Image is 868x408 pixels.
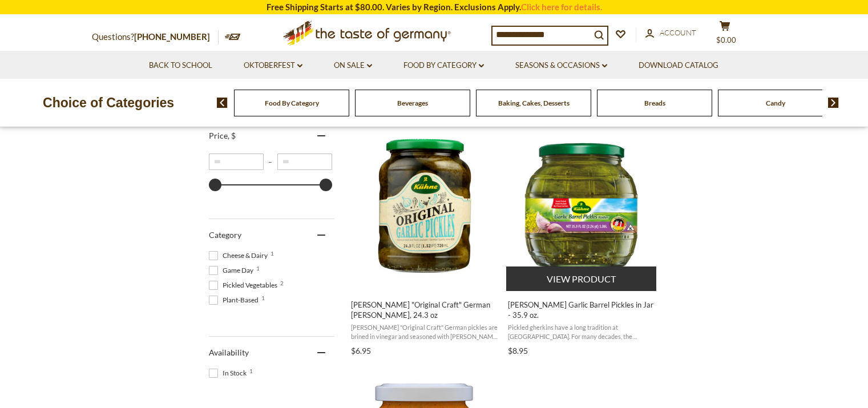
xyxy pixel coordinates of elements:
[660,28,696,37] span: Account
[134,31,210,42] a: [PHONE_NUMBER]
[280,280,284,286] span: 2
[506,266,656,291] button: View product
[644,99,665,107] a: Breads
[209,348,249,357] span: Availability
[521,2,602,12] a: Click here for details.
[508,323,656,341] span: Pickled gherkins have a long tradition at [GEOGRAPHIC_DATA]. For many decades, the company - whic...
[209,230,241,240] span: Category
[349,130,500,281] img: Kuehne "Original Craft" German Garlic Pickles, 24.3 oz
[256,265,260,271] span: 1
[92,30,219,45] p: Questions?
[351,346,371,356] span: $6.95
[265,99,319,107] a: Food By Category
[209,131,236,140] span: Price
[209,153,264,170] input: Minimum value
[217,98,228,108] img: previous arrow
[828,98,839,108] img: next arrow
[403,59,484,72] a: Food By Category
[264,157,277,166] span: –
[349,120,500,359] a: Kuehne
[244,59,302,72] a: Oktoberfest
[277,153,332,170] input: Maximum value
[334,59,372,72] a: On Sale
[261,295,265,301] span: 1
[506,130,657,281] img: Kuehne Garlic Barrel Pickles in Jar - 35.9 oz.
[209,368,250,378] span: In Stock
[228,131,236,140] span: , $
[498,99,570,107] a: Baking, Cakes, Desserts
[209,251,271,261] span: Cheese & Dairy
[645,27,696,39] a: Account
[209,280,281,290] span: Pickled Vegetables
[506,120,657,359] a: Kuehne Garlic Barrel Pickles in Jar - 35.9 oz.
[149,59,212,72] a: Back to School
[508,346,528,356] span: $8.95
[716,35,736,45] span: $0.00
[249,368,253,374] span: 1
[271,251,274,256] span: 1
[351,323,499,341] span: [PERSON_NAME] "Original Craft" German pickles are brined in vinegar and seasoned with [PERSON_NAM...
[397,99,428,107] a: Beverages
[639,59,718,72] a: Download Catalog
[508,300,656,320] span: [PERSON_NAME] Garlic Barrel Pickles in Jar - 35.9 oz.
[515,59,607,72] a: Seasons & Occasions
[351,300,499,320] span: [PERSON_NAME] "Original Craft" German [PERSON_NAME], 24.3 oz
[766,99,785,107] a: Candy
[209,295,262,305] span: Plant-Based
[708,21,742,49] button: $0.00
[209,265,257,276] span: Game Day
